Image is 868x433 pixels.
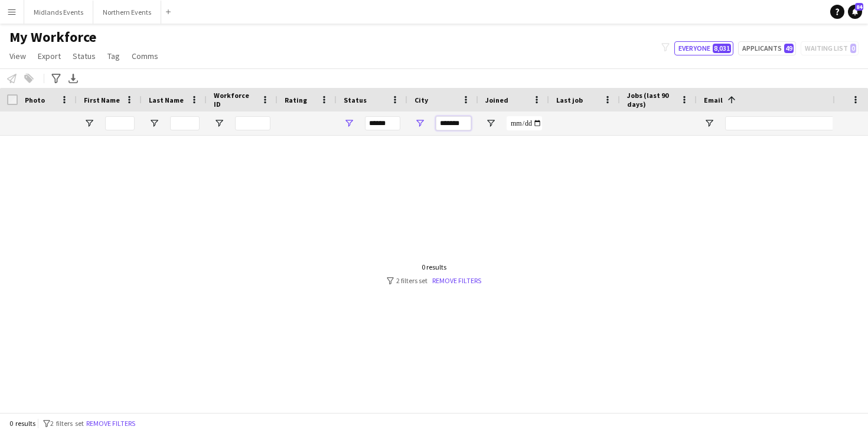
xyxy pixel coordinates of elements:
a: 84 [848,5,862,19]
input: Workforce ID Filter Input [235,116,270,130]
button: Northern Events [93,1,161,24]
button: Remove filters [84,417,138,430]
app-action-btn: Export XLSX [66,71,80,86]
span: Status [73,51,96,61]
app-action-btn: Advanced filters [49,71,63,86]
span: Status [344,96,367,104]
button: Open Filter Menu [704,118,714,129]
input: Column with Header Selection [7,94,18,105]
span: City [415,96,428,104]
button: Open Filter Menu [84,118,94,129]
span: My Workforce [9,28,96,46]
span: Comms [132,51,158,61]
a: Comms [127,48,163,64]
span: First Name [84,96,120,104]
span: Workforce ID [214,91,256,109]
span: View [9,51,26,61]
button: Open Filter Menu [149,118,159,129]
a: Remove filters [432,276,481,285]
span: Last Name [149,96,184,104]
span: 49 [784,44,794,53]
span: 8,031 [713,44,731,53]
button: Open Filter Menu [344,118,354,129]
button: Applicants49 [738,41,796,55]
span: Jobs (last 90 days) [627,91,676,109]
div: 2 filters set [387,276,481,285]
button: Midlands Events [24,1,93,24]
span: Joined [485,96,508,104]
input: Last Name Filter Input [170,116,200,130]
span: 84 [855,3,863,11]
a: View [5,48,31,64]
span: Email [704,96,723,104]
span: Last job [556,96,583,104]
button: Open Filter Menu [214,118,224,129]
span: Tag [107,51,120,61]
a: Tag [103,48,125,64]
span: Rating [285,96,307,104]
input: City Filter Input [436,116,471,130]
button: Everyone8,031 [674,41,733,55]
button: Open Filter Menu [485,118,496,129]
input: First Name Filter Input [105,116,135,130]
input: Joined Filter Input [507,116,542,130]
input: Status Filter Input [365,116,400,130]
span: Photo [25,96,45,104]
button: Open Filter Menu [415,118,425,129]
a: Export [33,48,66,64]
span: 2 filters set [50,419,84,428]
a: Status [68,48,100,64]
div: 0 results [387,263,481,271]
span: Export [38,51,61,61]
